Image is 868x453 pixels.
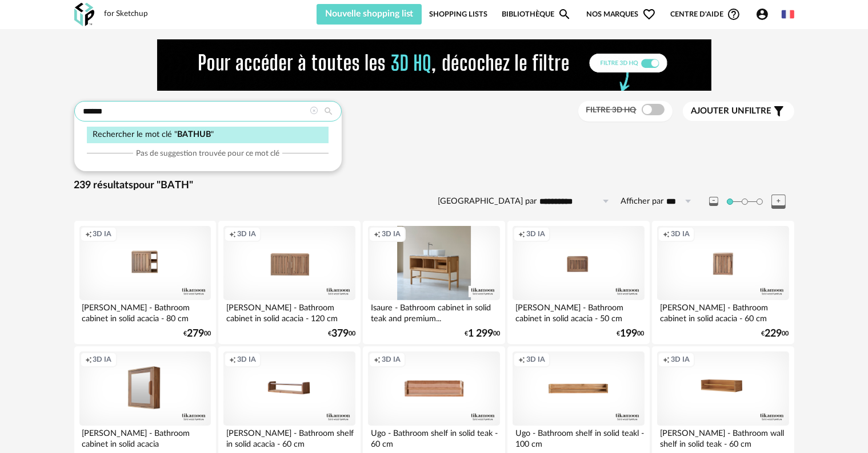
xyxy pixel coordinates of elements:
span: Creation icon [518,355,525,364]
div: € 00 [328,330,355,338]
span: 3D IA [93,355,112,364]
span: Heart Outline icon [642,7,656,21]
span: Pas de suggestion trouvée pour ce mot clé [136,148,279,159]
span: Creation icon [663,355,670,364]
div: [PERSON_NAME] - Bathroom cabinet in solid acacia - 50 cm [513,300,644,323]
div: Ugo - Bathroom shelf in solid teakl - 100 cm [513,426,644,448]
div: [PERSON_NAME] - Bathroom cabinet in solid acacia [79,426,211,448]
span: Creation icon [229,229,236,238]
a: Creation icon 3D IA [PERSON_NAME] - Bathroom cabinet in solid acacia - 80 cm €27900 [74,221,216,344]
span: Filtre 3D HQ [586,106,637,114]
span: pour "BATH" [134,180,194,191]
div: € 00 [762,330,789,338]
span: Account Circle icon [755,7,774,21]
span: 3D IA [671,355,690,364]
span: Creation icon [374,229,381,238]
div: € 00 [183,330,211,338]
span: BATHUB [177,130,211,139]
img: fr [782,8,794,21]
span: 3D IA [237,355,256,364]
img: FILTRE%20HQ%20NEW_V1%20(4).gif [157,39,711,91]
button: Nouvelle shopping list [317,4,422,25]
span: Creation icon [85,355,92,364]
div: € 00 [617,330,645,338]
img: OXP [74,3,94,26]
div: [PERSON_NAME] - Bathroom cabinet in solid acacia - 60 cm [657,300,789,323]
a: Creation icon 3D IA [PERSON_NAME] - Bathroom cabinet in solid acacia - 50 cm €19900 [507,221,649,344]
span: filtre [691,106,772,117]
span: 3D IA [93,229,112,238]
span: 3D IA [671,229,690,238]
a: Creation icon 3D IA Isaure - Bathroom cabinet in solid teak and premium... €1 29900 [363,221,505,344]
span: Filter icon [772,104,786,118]
span: 3D IA [382,229,401,238]
span: 199 [621,330,638,338]
a: Shopping Lists [429,4,487,25]
div: Rechercher le mot clé " " [87,127,329,143]
div: for Sketchup [105,9,149,19]
span: Centre d'aideHelp Circle Outline icon [670,7,741,21]
a: BibliothèqueMagnify icon [502,4,571,25]
span: 3D IA [237,229,256,238]
span: 379 [331,330,349,338]
span: Nouvelle shopping list [325,9,414,18]
span: Ajouter un [691,107,745,115]
div: [PERSON_NAME] - Bathroom shelf in solid acacia - 60 cm [223,426,355,448]
span: 229 [765,330,782,338]
div: € 00 [465,330,500,338]
div: [PERSON_NAME] - Bathroom cabinet in solid acacia - 80 cm [79,300,211,323]
span: 279 [187,330,204,338]
span: Creation icon [229,355,236,364]
div: Ugo - Bathroom shelf in solid teak - 60 cm [368,426,499,448]
label: Afficher par [621,196,664,207]
span: Creation icon [663,229,670,238]
div: 239 résultats [74,179,794,192]
span: Creation icon [518,229,525,238]
span: Account Circle icon [755,7,769,21]
button: Ajouter unfiltre Filter icon [683,102,794,121]
span: 3D IA [526,229,545,238]
span: 3D IA [382,355,401,364]
span: 3D IA [526,355,545,364]
div: [PERSON_NAME] - Bathroom wall shelf in solid teak - 60 cm [657,426,789,448]
span: Creation icon [85,229,92,238]
a: Creation icon 3D IA [PERSON_NAME] - Bathroom cabinet in solid acacia - 60 cm €22900 [652,221,794,344]
span: Creation icon [374,355,381,364]
span: Magnify icon [558,7,571,21]
div: [PERSON_NAME] - Bathroom cabinet in solid acacia - 120 cm [223,300,355,323]
a: Creation icon 3D IA [PERSON_NAME] - Bathroom cabinet in solid acacia - 120 cm €37900 [218,221,360,344]
span: Nos marques [586,4,656,25]
span: Help Circle Outline icon [727,7,741,21]
div: Isaure - Bathroom cabinet in solid teak and premium... [368,300,499,323]
span: 1 299 [468,330,493,338]
label: [GEOGRAPHIC_DATA] par [438,196,537,207]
